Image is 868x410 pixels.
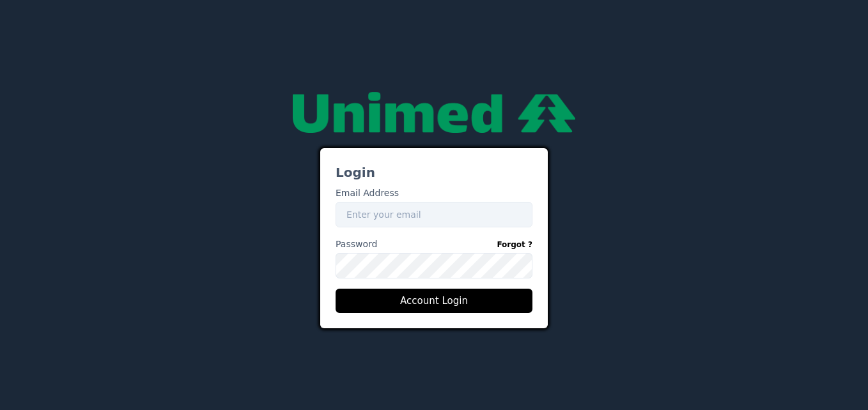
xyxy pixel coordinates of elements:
[336,289,532,313] button: Account Login
[293,92,575,133] img: null
[336,238,532,251] label: Password
[497,238,532,251] a: Forgot ?
[336,163,532,181] h3: Login
[336,202,532,227] input: Enter your email
[336,186,399,200] label: Email Address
